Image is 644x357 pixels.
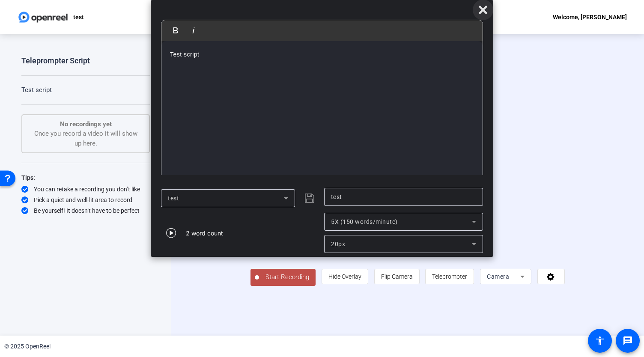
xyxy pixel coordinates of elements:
button: Italic (Ctrl+I) [185,22,202,39]
span: Teleprompter [432,273,467,280]
span: test [168,195,179,202]
span: Hide Overlay [328,273,361,280]
div: Pick a quiet and well-lit area to record [21,196,150,204]
button: Bold (Ctrl+B) [167,22,184,39]
input: Title [331,192,476,202]
span: Camera [487,273,509,280]
div: © 2025 OpenReel [4,342,51,351]
div: Tips: [21,173,150,183]
img: OpenReel logo [17,9,69,26]
span: 20px [331,241,345,247]
p: Test script [21,85,150,95]
div: Teleprompter Script [21,56,90,66]
div: 2 word count [186,229,223,238]
p: test [73,12,84,22]
p: No recordings yet [31,119,140,129]
div: Once you record a video it will show up here. [31,119,140,149]
mat-icon: accessibility [595,336,605,346]
div: Be yourself! It doesn’t have to be perfect [21,206,150,215]
span: Start Recording [259,272,316,282]
div: Welcome, [PERSON_NAME] [553,12,627,22]
span: 5X (150 words/minute) [331,218,398,225]
span: Flip Camera [381,273,413,280]
p: Test script [170,50,474,59]
mat-icon: message [623,336,633,346]
div: You can retake a recording you don’t like [21,185,150,193]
